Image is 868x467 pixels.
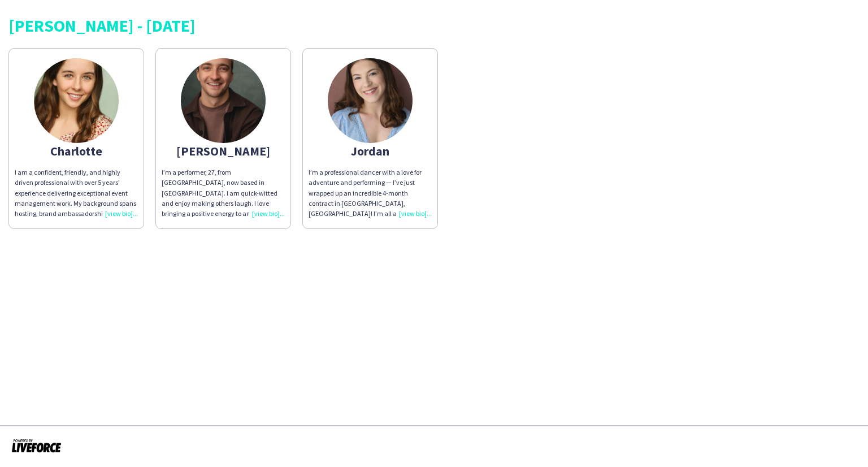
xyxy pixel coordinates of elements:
div: [PERSON_NAME] [162,146,285,156]
div: Jordan [309,146,432,156]
p: I’m a professional dancer with a love for adventure and performing — I’ve just wrapped up an incr... [309,167,432,219]
img: thumb-61846364a4b55.jpeg [34,58,119,143]
div: Charlotte [15,146,138,156]
img: thumb-680911477c548.jpeg [181,58,266,143]
p: I am a confident, friendly, and highly driven professional with over 5 years’ experience deliveri... [15,167,138,219]
div: [PERSON_NAME] - [DATE] [8,17,860,34]
span: I’m a performer, 27, from [GEOGRAPHIC_DATA], now based in [GEOGRAPHIC_DATA]. I am quick-witted an... [162,168,283,269]
img: thumb-6837a53ce0d97.jpeg [328,58,413,143]
img: Powered by Liveforce [11,438,62,453]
